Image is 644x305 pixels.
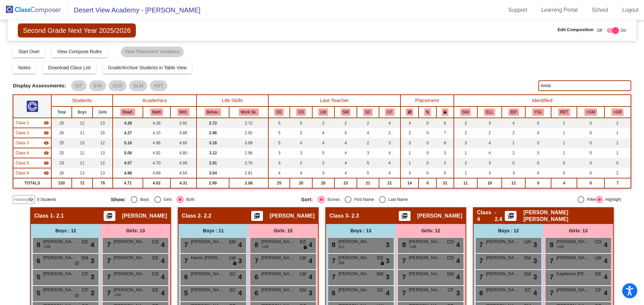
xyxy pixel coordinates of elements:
th: Boys [72,106,93,118]
td: 0 [525,138,551,148]
td: 4.80 [170,148,197,158]
td: 3 [312,168,334,178]
td: 4.31 [170,178,197,188]
span: Desert View Academy - [PERSON_NAME] [67,5,201,15]
td: 4.70 [143,158,170,168]
span: Class 3 [329,213,348,219]
td: 2 [290,128,312,138]
span: Class 3 [15,140,29,146]
button: 504 [460,108,471,116]
td: 26 [51,128,72,138]
td: 0 [502,158,525,168]
td: 4.88 [113,168,143,178]
td: 15 [93,128,113,138]
button: LW [318,108,328,116]
td: 1 [551,148,577,158]
td: 0 [525,178,551,188]
td: 2.72 [229,118,268,128]
button: Work Sk. [239,108,259,116]
mat-chip: KRT [150,80,167,91]
span: - 2.1 [53,213,64,219]
th: Sara Camacho [357,106,379,118]
td: 2.81 [229,168,268,178]
th: Girls [93,106,113,118]
td: 4.54 [170,168,197,178]
span: Off [597,27,602,33]
span: - 2.3 [348,213,359,219]
td: 4.09 [170,158,197,168]
td: 23 [51,158,72,168]
span: 0 Students [37,197,56,203]
td: 1 [400,148,419,158]
td: 3.12 [197,148,229,158]
mat-chip: IST [71,80,87,91]
td: 31 [436,178,453,188]
td: 25 [51,138,72,148]
td: TOTALS [13,178,51,188]
td: 13 [93,148,113,158]
td: 0 [419,148,436,158]
td: 0 [525,168,551,178]
td: 3 [268,158,290,168]
td: 4.15 [143,128,170,138]
td: 5 [357,168,379,178]
td: 2 [454,118,478,128]
td: 4.28 [113,118,143,128]
td: 0 [577,178,604,188]
button: Behav. [205,108,221,116]
td: 5.16 [113,138,143,148]
span: Class 1 [15,120,29,126]
mat-chip: View Placement Violations [121,47,184,57]
td: 4 [379,118,400,128]
td: 13 [72,138,93,148]
td: 1 [454,168,478,178]
td: 0 [577,148,604,158]
td: 5 [268,128,290,138]
button: IEP [508,108,519,116]
td: 0 [419,118,436,128]
span: Display Assessments: [13,83,66,89]
span: Class 4 [15,150,29,156]
td: 7 [436,128,453,138]
td: 1 [604,128,631,138]
div: Girls [161,197,172,203]
td: 0 [525,128,551,138]
span: [PERSON_NAME] [PERSON_NAME] [523,209,610,223]
td: 0 [419,168,436,178]
mat-icon: visibility [44,170,49,176]
span: - 2.4 [495,209,505,223]
td: 1 [502,138,525,148]
th: Above Grade Level Math [577,106,604,118]
button: YGL [532,108,544,116]
td: 3 [502,168,525,178]
td: Addie Santillan - 2.1 [13,118,51,128]
td: 21 [379,178,400,188]
a: Logout [617,5,644,15]
td: 4 [334,158,357,168]
td: 2 [312,158,334,168]
div: Girls: 13 [101,224,170,237]
td: 5 [268,138,290,148]
button: Writ. [177,108,190,116]
td: 3.92 [170,118,197,128]
td: 5 [334,128,357,138]
td: 4 [312,128,334,138]
td: 4.60 [170,138,197,148]
th: Last Teacher [268,95,400,106]
td: 2.96 [197,128,229,138]
td: 0 [525,118,551,128]
td: 2 [454,158,478,168]
td: 25 [51,148,72,158]
td: 11 [454,178,478,188]
td: 2 [502,128,525,138]
span: Grade/Archive Students in Table View [108,65,187,70]
span: Class 2 [15,130,29,136]
td: 11 [72,128,93,138]
th: Life Skills [197,95,268,106]
td: 0 [577,168,604,178]
div: Boys : 12 [31,224,101,237]
td: 3 [268,148,290,158]
button: CF [385,108,394,116]
td: 26 [51,168,72,178]
div: Boys : 13 [326,224,396,237]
